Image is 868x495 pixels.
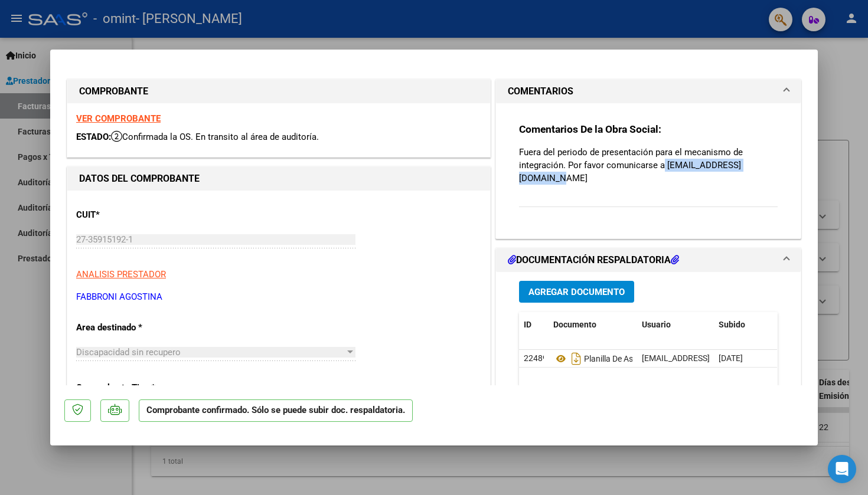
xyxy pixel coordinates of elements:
span: Documento [553,320,596,329]
strong: DATOS DEL COMPROBANTE [79,173,200,184]
button: Agregar Documento [519,281,634,303]
datatable-header-cell: Usuario [637,312,714,337]
h1: COMENTARIOS [508,84,573,99]
mat-expansion-panel-header: DOCUMENTACIÓN RESPALDATORIA [496,248,801,272]
datatable-header-cell: ID [519,312,549,337]
h1: DOCUMENTACIÓN RESPALDATORIA [508,253,679,267]
span: Subido [719,320,745,329]
datatable-header-cell: Subido [714,312,773,337]
div: Open Intercom Messenger [828,455,856,483]
datatable-header-cell: Acción [773,312,832,337]
p: Comprobante Tipo * [76,381,198,395]
span: ANALISIS PRESTADOR [76,269,166,280]
datatable-header-cell: Documento [549,312,637,337]
span: ID [524,320,531,329]
span: Usuario [642,320,671,329]
p: Area destinado * [76,321,198,335]
a: VER COMPROBANTE [76,113,161,124]
p: FABBRONI AGOSTINA [76,290,481,304]
p: Comprobante confirmado. Sólo se puede subir doc. respaldatoria. [139,399,413,422]
div: COMENTARIOS [496,103,801,238]
mat-expansion-panel-header: COMENTARIOS [496,80,801,103]
p: CUIT [76,208,198,222]
p: Fuera del periodo de presentación para el mecanismo de integración. Por favor comunicarse a [EMAI... [519,146,778,185]
i: Descargar documento [569,349,584,368]
span: Agregar Documento [528,287,625,297]
span: ESTADO: [76,132,111,142]
span: 22489 [524,353,547,363]
span: Confirmada la OS. En transito al área de auditoría. [111,132,319,142]
span: [DATE] [719,353,743,363]
strong: Comentarios De la Obra Social: [519,123,661,135]
span: [EMAIL_ADDRESS][DOMAIN_NAME] - [PERSON_NAME] [642,353,842,363]
span: Discapacidad sin recupero [76,347,181,358]
strong: COMPROBANTE [79,86,148,97]
span: Planilla De Asistencias [553,354,665,363]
